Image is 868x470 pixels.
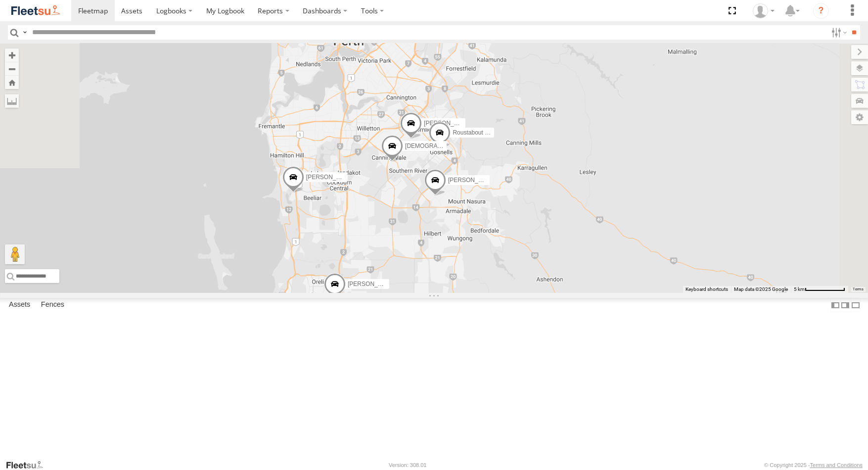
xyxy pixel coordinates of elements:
[405,143,548,150] span: [DEMOGRAPHIC_DATA][PERSON_NAME] - 1IFQ593
[851,298,861,312] label: Hide Summary Table
[5,48,19,62] button: Zoom in
[5,94,19,108] label: Measure
[810,462,863,468] a: Terms and Conditions
[749,3,778,18] div: Brodie Richardson
[5,460,51,470] a: Visit our Website
[36,298,69,312] label: Fences
[853,287,864,291] a: Terms (opens in new tab)
[827,25,849,40] label: Search Filter Options
[306,174,424,181] span: [PERSON_NAME] - 1IAU453 - 0408 092 213
[21,25,29,40] label: Search Query
[813,3,829,19] i: ?
[5,62,19,76] button: Zoom out
[10,4,61,17] img: fleetsu-logo-horizontal.svg
[794,286,805,292] span: 5 km
[734,286,788,292] span: Map data ©2025 Google
[851,110,868,124] label: Map Settings
[348,281,428,287] span: [PERSON_NAME] - 1GRO876
[5,76,19,89] button: Zoom Home
[424,120,502,127] span: [PERSON_NAME] -1HSK204
[448,177,568,184] span: [PERSON_NAME] - 1HSL057 - 0432 500 936
[830,298,840,312] label: Dock Summary Table to the Left
[4,298,35,312] label: Assets
[685,286,728,293] button: Keyboard shortcuts
[791,286,848,293] button: Map scale: 5 km per 78 pixels
[840,298,850,312] label: Dock Summary Table to the Right
[5,244,25,264] button: Drag Pegman onto the map to open Street View
[453,129,514,136] span: Roustabout - 1DDP093
[764,462,863,468] div: © Copyright 2025 -
[389,462,426,468] div: Version: 308.01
